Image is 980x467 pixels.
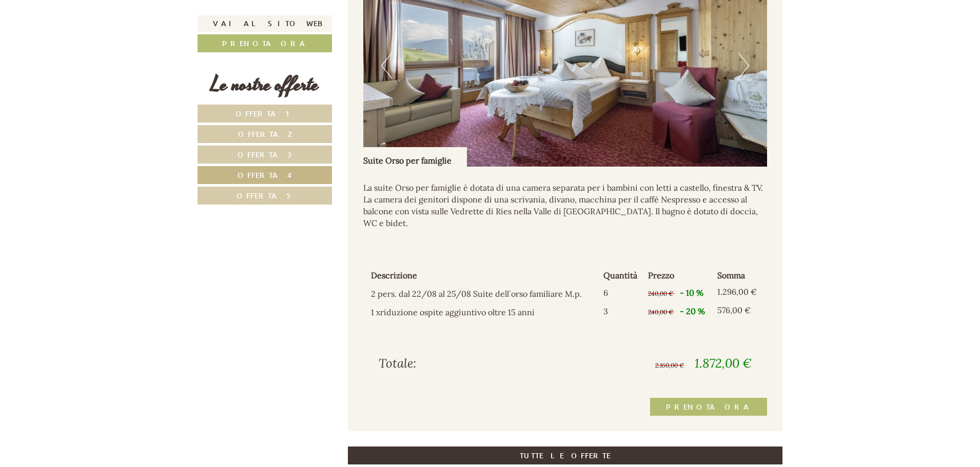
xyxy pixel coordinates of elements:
[599,284,644,302] td: 6
[363,147,467,167] div: Suite Orso per famiglie
[680,288,703,298] span: - 10 %
[371,355,565,372] div: Totale:
[644,268,713,283] th: Prezzo
[599,302,644,321] td: 3
[648,290,673,297] span: 240,00 €
[680,306,705,316] span: - 20 %
[695,355,752,371] span: 1.872,00 €
[198,15,332,32] a: Vai al sito web
[371,268,599,283] th: Descrizione
[650,398,767,416] a: Prenota ora
[238,150,292,159] span: Offerta 3
[363,167,768,244] div: La suite Orso per famiglie è dotata di una camera separata per i bambini con letti a castello, fi...
[599,268,644,283] th: Quantità
[238,170,292,180] span: Offerta 4
[371,284,599,302] td: 2 pers. dal 22/08 al 25/08 Suite dell´orso familiare M.p.
[198,70,332,99] div: Le nostre offerte
[238,129,292,139] span: Offerta 2
[348,446,783,464] a: TUTTE LE OFFERTE
[198,34,332,52] a: Prenota ora
[381,53,392,78] button: Previous
[237,191,293,200] span: Offerta 5
[738,53,749,78] button: Next
[713,302,759,321] td: 576,00 €
[713,268,759,283] th: Somma
[655,361,684,369] span: 2.160,00 €
[648,308,673,316] span: 240,00 €
[371,302,599,321] td: 1 xriduzione ospite aggiuntivo oltre 15 anni
[713,284,759,302] td: 1.296,00 €
[236,109,295,118] span: Offerta 1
